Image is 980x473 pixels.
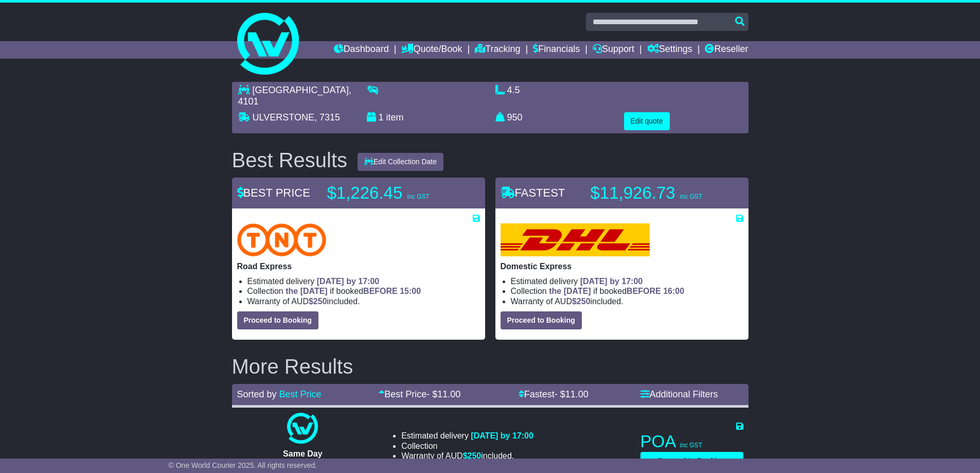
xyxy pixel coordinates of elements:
p: $1,226.45 [327,183,456,203]
span: the [DATE] [286,287,327,295]
a: Settings [647,41,692,59]
span: , 7315 [314,112,340,122]
span: 11.00 [437,389,460,399]
span: 11.00 [565,389,589,399]
a: Best Price [279,389,322,399]
a: Tracking [475,41,520,59]
p: POA [640,431,743,452]
a: Support [593,41,634,59]
li: Collection [511,286,743,296]
span: , 4101 [238,85,351,107]
li: Collection [401,441,533,451]
span: © One World Courier 2025. All rights reserved. [169,461,317,469]
span: - $ [555,389,589,399]
button: Proceed to Booking [640,452,743,470]
span: 250 [577,297,591,306]
span: 250 [468,451,482,460]
a: Fastest- $11.00 [519,389,589,399]
li: Warranty of AUD included. [511,296,743,306]
span: [DATE] by 17:00 [471,431,533,440]
span: [DATE] by 17:00 [580,277,643,286]
span: if booked [286,287,421,295]
span: inc GST [680,193,702,200]
span: [GEOGRAPHIC_DATA] [253,85,349,95]
li: Warranty of AUD included. [247,296,480,306]
span: BEFORE [627,287,661,295]
span: BEFORE [363,287,398,295]
span: 4.5 [507,85,520,95]
div: Best Results [227,149,353,171]
span: $ [309,297,327,306]
span: $ [463,451,482,460]
h2: More Results [232,355,749,378]
span: BEST PRICE [237,186,310,199]
span: inc GST [407,193,429,200]
p: $11,926.73 [591,183,719,203]
li: Warranty of AUD included. [401,451,533,461]
p: Domestic Express [501,261,743,271]
span: if booked [549,287,684,295]
img: One World Courier: Same Day Nationwide(quotes take 0.5-1 hour) [287,413,318,444]
span: Sorted by [237,389,277,399]
li: Estimated delivery [401,431,533,441]
span: the [DATE] [549,287,591,295]
span: - $ [426,389,460,399]
span: [DATE] by 17:00 [317,277,380,286]
span: 16:00 [663,287,684,295]
span: 1 [379,112,384,122]
span: 950 [507,112,523,122]
button: Proceed to Booking [501,311,582,329]
li: Collection [247,286,480,296]
a: Quote/Book [401,41,462,59]
span: item [386,112,404,122]
li: Estimated delivery [511,276,743,286]
span: FASTEST [501,186,565,199]
span: 250 [313,297,327,306]
span: $ [572,297,591,306]
a: Reseller [705,41,748,59]
a: Best Price- $11.00 [379,389,460,399]
a: Financials [533,41,580,59]
img: DHL: Domestic Express [501,223,650,256]
p: Road Express [237,261,480,271]
span: ULVERSTONE [253,112,314,122]
span: inc GST [680,442,702,449]
a: Dashboard [334,41,389,59]
button: Edit Collection Date [358,153,443,171]
button: Proceed to Booking [237,311,318,329]
span: 15:00 [400,287,421,295]
a: Additional Filters [640,389,718,399]
button: Edit quote [624,112,670,130]
img: TNT Domestic: Road Express [237,223,327,256]
li: Estimated delivery [247,276,480,286]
